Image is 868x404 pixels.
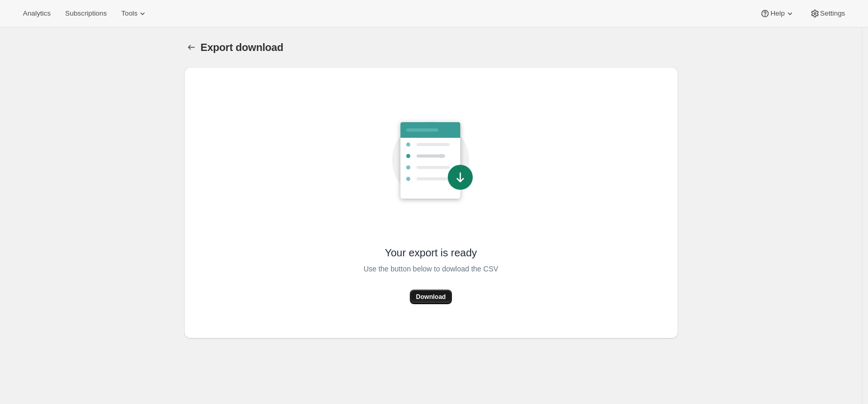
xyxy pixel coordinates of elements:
button: Subscriptions [59,6,113,21]
span: Export download [201,42,283,53]
button: Analytics [17,6,57,21]
span: Your export is ready [385,246,477,259]
span: Settings [820,9,845,18]
button: Settings [804,6,851,21]
span: Tools [121,9,137,18]
span: Help [770,9,784,18]
button: Export download [184,40,199,55]
button: Download [410,290,452,304]
span: Analytics [23,9,50,18]
span: Download [416,293,446,301]
button: Tools [115,6,154,21]
span: Use the button below to dowload the CSV [364,263,498,275]
span: Subscriptions [65,9,107,18]
button: Help [754,6,801,21]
